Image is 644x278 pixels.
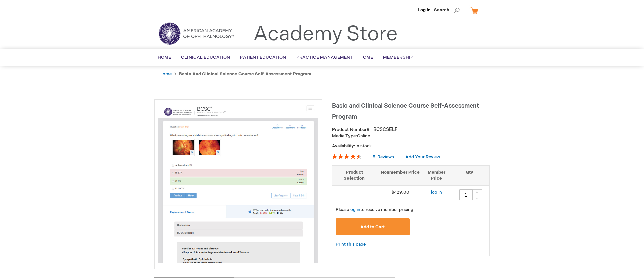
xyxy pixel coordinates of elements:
[158,55,171,60] span: Home
[373,126,398,133] div: BCSCSELF
[459,189,473,200] input: Qty
[349,207,360,212] a: log in
[373,154,395,160] a: 5 Reviews
[360,224,385,230] span: Add to Cart
[159,71,172,77] a: Home
[332,127,371,132] strong: Product Number
[383,55,413,60] span: Membership
[179,71,311,77] strong: Basic and Clinical Science Course Self-Assessment Program
[472,195,482,200] div: -
[332,154,362,159] div: 92%
[253,22,398,46] a: Academy Store
[158,103,318,263] img: Basic and Clinical Science Course Self-Assessment Program
[355,143,372,149] span: In stock
[332,102,479,120] span: Basic and Clinical Science Course Self-Assessment Program
[332,133,490,140] p: Online
[405,154,440,160] a: Add Your Review
[472,189,482,195] div: +
[336,218,410,235] button: Add to Cart
[373,154,375,160] span: 5
[296,55,353,60] span: Practice Management
[431,190,442,195] a: log in
[418,7,431,13] a: Log In
[336,240,366,249] a: Print this page
[336,207,413,212] span: Please to receive member pricing
[449,165,489,185] th: Qty
[181,55,230,60] span: Clinical Education
[434,3,460,17] span: Search
[363,55,373,60] span: CME
[332,165,376,185] th: Product Selection
[332,143,490,149] p: Availability:
[376,165,424,185] th: Nonmember Price
[332,133,357,139] strong: Media Type:
[377,154,394,160] span: Reviews
[240,55,286,60] span: Patient Education
[424,165,449,185] th: Member Price
[376,185,424,204] td: $429.00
